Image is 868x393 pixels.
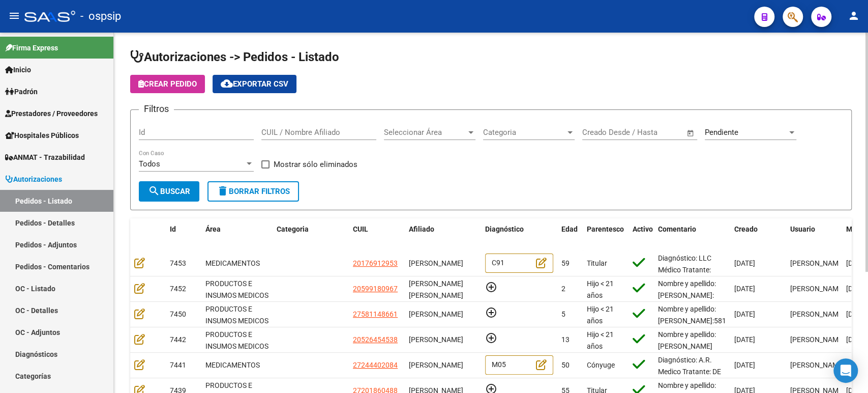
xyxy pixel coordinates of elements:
span: 50 [561,361,570,369]
span: [DATE] [734,361,755,369]
mat-icon: add_circle_outline [485,281,497,293]
span: Padrón [5,86,38,97]
mat-icon: delete [217,185,229,197]
datatable-header-cell: Edad [557,218,583,252]
span: PRODUCTOS E INSUMOS MEDICOS [205,330,268,350]
span: Autorizaciones -> Pedidos - Listado [130,50,339,64]
span: 20526454538 [353,335,398,344]
span: MEDICAMENTOS [205,361,260,369]
button: Buscar [139,181,199,202]
span: [PERSON_NAME] [790,310,845,318]
span: Autorizaciones [5,174,62,185]
mat-icon: person [848,10,860,22]
datatable-header-cell: CUIL [349,218,405,252]
datatable-header-cell: Área [201,218,273,252]
datatable-header-cell: Diagnóstico [481,218,557,252]
span: Edad [561,225,578,233]
mat-icon: search [148,185,160,197]
span: Diagnóstico [485,225,524,233]
span: Mostrar sólo eliminados [274,158,357,171]
span: ANMAT - Trazabilidad [5,152,85,163]
span: [PERSON_NAME] [790,335,845,344]
span: PRODUCTOS E INSUMOS MEDICOS [205,279,268,299]
datatable-header-cell: Creado [730,218,786,252]
div: C91 [485,254,553,273]
span: Todos [139,159,160,169]
span: [DATE] [734,310,755,318]
span: [PERSON_NAME] [790,259,845,267]
span: Hijo < 21 años [587,305,614,325]
span: 20599180967 [353,285,398,293]
span: Afiliado [409,225,434,233]
datatable-header-cell: Comentario [654,218,730,252]
span: 27244402084 [353,361,398,369]
span: Cónyuge [587,361,615,369]
span: Creado [734,225,758,233]
span: 27581148661 [353,310,398,318]
span: Categoria [483,128,565,137]
datatable-header-cell: Id [166,218,201,252]
span: [DATE] [846,285,867,293]
span: Parentesco [587,225,624,233]
div: M05 [485,355,553,375]
span: 7453 [170,259,186,267]
input: Fecha inicio [582,128,623,137]
span: [PERSON_NAME] [409,361,463,369]
span: Buscar [148,187,190,196]
span: Seleccionar Área [384,128,466,137]
span: Área [205,225,221,233]
span: [DATE] [846,310,867,318]
span: 13 [561,335,570,344]
span: 7452 [170,285,186,293]
span: [PERSON_NAME] [PERSON_NAME] [409,279,463,299]
span: Diagnóstico: LLC Médico Tratante: [PERSON_NAME] Tel: [PHONE_NUMBER] Correo electrónico: [EMAIL_AD... [658,254,724,367]
span: [PERSON_NAME] [409,335,463,344]
span: Pendiente [705,128,738,137]
span: 5 [561,310,565,318]
span: Activo [633,225,653,233]
span: [DATE] [734,259,755,267]
datatable-header-cell: Categoria [273,218,349,252]
mat-icon: menu [8,10,20,22]
span: Crear Pedido [138,79,197,89]
mat-icon: add_circle_outline [485,332,497,344]
span: 2 [561,285,565,293]
datatable-header-cell: Activo [628,218,654,252]
span: [DATE] [846,335,867,344]
span: Hijo < 21 años [587,330,614,350]
datatable-header-cell: Usuario [786,218,842,252]
span: Hijo < 21 años [587,279,614,299]
span: Hospitales Públicos [5,130,79,141]
span: [DATE] [734,285,755,293]
span: MEDICAMENTOS [205,259,260,267]
span: Usuario [790,225,815,233]
mat-icon: add_circle_outline [485,306,497,319]
span: 59 [561,259,570,267]
datatable-header-cell: Parentesco [583,218,628,252]
datatable-header-cell: Afiliado [405,218,481,252]
span: [PERSON_NAME] [409,259,463,267]
span: CUIL [353,225,368,233]
mat-icon: cloud_download [221,77,233,90]
span: Comentario [658,225,696,233]
span: Prestadores / Proveedores [5,108,98,119]
span: Borrar Filtros [217,187,290,196]
span: [PERSON_NAME] [409,310,463,318]
span: 7441 [170,361,186,369]
span: PRODUCTOS E INSUMOS MEDICOS [205,305,268,325]
span: 7450 [170,310,186,318]
div: Open Intercom Messenger [833,358,858,383]
span: [PERSON_NAME] [790,361,845,369]
span: [DATE] [846,259,867,267]
span: - ospsip [80,5,121,27]
span: Titular [587,259,607,267]
span: 7442 [170,335,186,344]
span: Categoria [277,225,309,233]
input: Fecha fin [633,128,682,137]
span: 20176912953 [353,259,398,267]
span: Exportar CSV [221,79,288,89]
button: Borrar Filtros [207,181,299,202]
button: Open calendar [685,127,697,139]
h3: Filtros [139,102,174,116]
button: Crear Pedido [130,75,205,93]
